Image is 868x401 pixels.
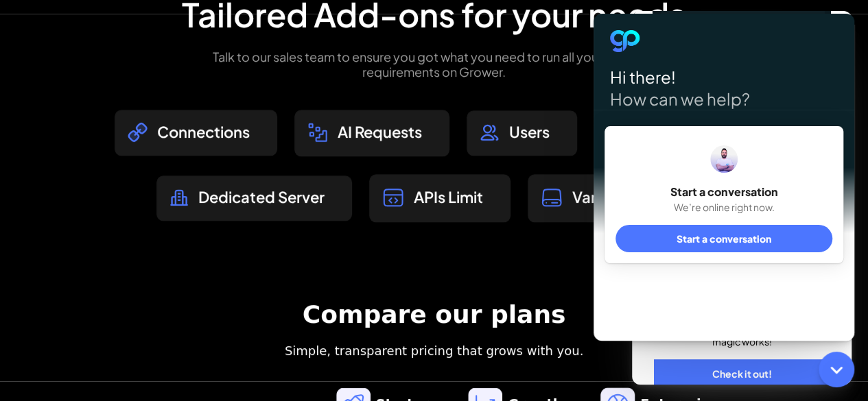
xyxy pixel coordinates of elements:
[171,341,698,360] div: Simple, transparent pricing that grows with you.
[414,188,483,206] div: APIs Limit
[171,299,698,331] h2: Compare our plans
[338,123,422,141] div: AI Requests
[198,188,325,206] div: Dedicated Server
[509,123,550,141] div: Users
[572,188,684,206] div: Vanity Domains
[179,49,690,80] div: Talk to our sales team to ensure you got what you need to run all your business requirements on G...
[157,123,250,141] div: Connections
